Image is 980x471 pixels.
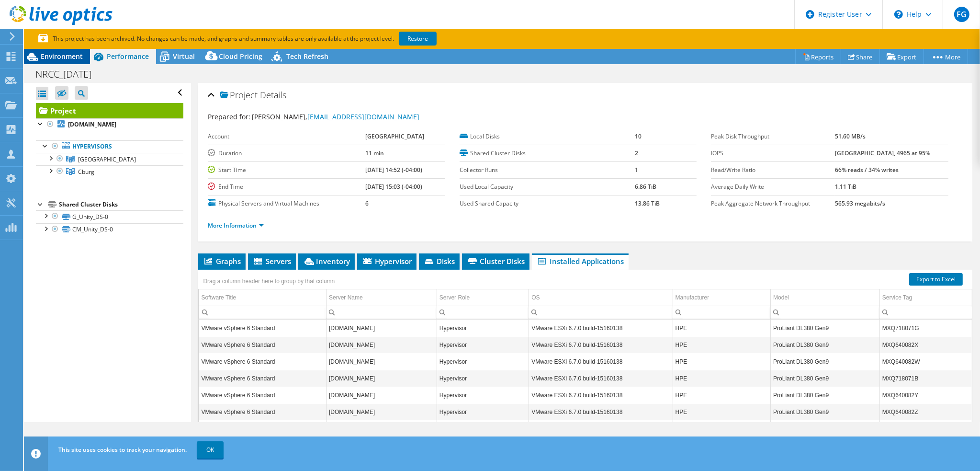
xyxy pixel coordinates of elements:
[199,387,326,403] td: Column Software Title, Value VMware vSphere 6 Standard
[711,132,834,141] label: Peak Disk Throughput
[59,199,183,210] div: Shared Cluster Disks
[437,289,529,306] td: Server Role Column
[795,49,841,64] a: Reports
[208,132,365,141] label: Account
[260,89,286,101] span: Details
[365,199,369,207] b: 6
[635,149,639,157] b: 2
[773,292,789,303] div: Model
[327,306,437,319] td: Column Server Name, Filter cell
[253,256,291,266] span: Servers
[327,320,437,336] td: Column Server Name, Value nrgvmhost23.nr.edu
[673,336,771,353] td: Column Manufacturer, Value HPE
[437,403,529,420] td: Column Server Role, Value Hypervisor
[835,149,930,157] b: [GEOGRAPHIC_DATA], 4965 at 95%
[327,403,437,420] td: Column Server Name, Value nrcmvmhost22.nr.edu
[711,199,834,208] label: Peak Aggregate Network Throughput
[635,183,657,191] b: 6.86 TiB
[327,289,437,306] td: Server Name Column
[676,292,710,303] div: Manufacturer
[208,149,365,158] label: Duration
[673,353,771,370] td: Column Manufacturer, Value HPE
[529,403,673,420] td: Column OS, Value VMware ESXi 6.7.0 build-15160138
[460,182,635,192] label: Used Local Capacity
[437,306,529,319] td: Column Server Role, Filter cell
[327,336,437,353] td: Column Server Name, Value nrgvmhost22.nr.edu
[286,52,328,61] span: Tech Refresh
[173,52,195,61] span: Virtual
[894,10,903,19] svg: \n
[771,353,880,370] td: Column Model, Value ProLiant DL380 Gen9
[437,320,529,336] td: Column Server Role, Value Hypervisor
[879,353,972,370] td: Column Service Tag, Value MXQ640082W
[201,292,236,303] div: Software Title
[879,336,972,353] td: Column Service Tag, Value MXQ640082X
[327,370,437,387] td: Column Server Name, Value nrcmvmhost23.nr.edu
[439,292,470,303] div: Server Role
[36,118,183,131] a: [DOMAIN_NAME]
[879,403,972,420] td: Column Service Tag, Value MXQ640082Z
[41,52,83,61] span: Environment
[199,289,326,306] td: Software Title Column
[208,221,264,230] a: More Information
[68,120,116,128] b: [DOMAIN_NAME]
[529,289,673,306] td: OS Column
[835,166,899,174] b: 66% reads / 34% writes
[252,112,419,121] span: [PERSON_NAME],
[711,149,834,158] label: IOPS
[203,256,241,266] span: Graphs
[208,112,250,121] label: Prepared for:
[879,49,924,64] a: Export
[437,387,529,403] td: Column Server Role, Value Hypervisor
[771,306,880,319] td: Column Model, Filter cell
[329,292,363,303] div: Server Name
[954,7,969,22] span: FG
[467,256,525,266] span: Cluster Disks
[36,223,183,236] a: CM_Unity_DS-0
[879,289,972,306] td: Service Tag Column
[771,289,880,306] td: Model Column
[365,149,384,157] b: 11 min
[909,273,963,286] a: Export to Excel
[36,140,183,153] a: Hypervisors
[201,275,337,288] div: Drag a column header here to group by that column
[460,149,635,158] label: Shared Cluster Disks
[208,165,365,175] label: Start Time
[362,256,412,266] span: Hypervisor
[537,256,624,266] span: Installed Applications
[199,353,326,370] td: Column Software Title, Value VMware vSphere 6 Standard
[327,353,437,370] td: Column Server Name, Value nrgvmhost21.nr.edu
[529,320,673,336] td: Column OS, Value VMware ESXi 6.7.0 build-15160138
[437,353,529,370] td: Column Server Role, Value Hypervisor
[219,52,262,61] span: Cloud Pricing
[529,336,673,353] td: Column OS, Value VMware ESXi 6.7.0 build-15160138
[460,199,635,208] label: Used Shared Capacity
[673,403,771,420] td: Column Manufacturer, Value HPE
[673,370,771,387] td: Column Manufacturer, Value HPE
[31,69,106,80] h1: NRCC_[DATE]
[673,387,771,403] td: Column Manufacturer, Value HPE
[879,306,972,319] td: Column Service Tag, Filter cell
[365,166,422,174] b: [DATE] 14:52 (-04:00)
[197,441,224,459] a: OK
[199,403,326,420] td: Column Software Title, Value VMware vSphere 6 Standard
[208,199,365,208] label: Physical Servers and Virtual Machines
[38,34,507,44] p: This project has been archived. No changes can be made, and graphs and summary tables are only av...
[529,370,673,387] td: Column OS, Value VMware ESXi 6.7.0 build-15160138
[36,103,183,118] a: Project
[199,336,326,353] td: Column Software Title, Value VMware vSphere 6 Standard
[58,446,187,454] span: This site uses cookies to track your navigation.
[879,387,972,403] td: Column Service Tag, Value MXQ640082Y
[771,387,880,403] td: Column Model, Value ProLiant DL380 Gen9
[924,49,968,64] a: More
[635,166,639,174] b: 1
[711,182,834,192] label: Average Daily Write
[199,370,326,387] td: Column Software Title, Value VMware vSphere 6 Standard
[771,403,880,420] td: Column Model, Value ProLiant DL380 Gen9
[835,199,885,207] b: 565.93 megabits/s
[424,256,455,266] span: Disks
[835,132,866,140] b: 51.60 MB/s
[529,353,673,370] td: Column OS, Value VMware ESXi 6.7.0 build-15160138
[78,168,94,176] span: Cburg
[711,165,834,175] label: Read/Write Ratio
